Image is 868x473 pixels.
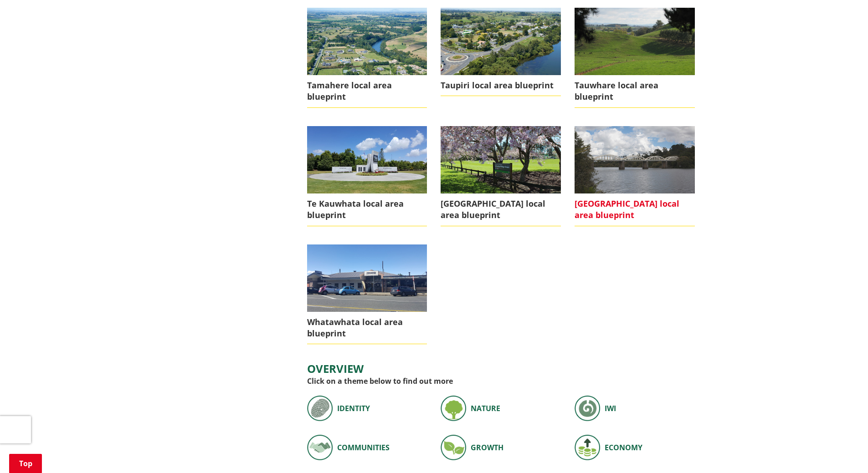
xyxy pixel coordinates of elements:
[575,435,600,460] img: icon-economy.png
[307,126,427,226] a: photo-te-kauwhata Te Kauwhata local area blueprint
[575,126,695,226] a: photo-tuakau [GEOGRAPHIC_DATA] local area blueprint
[575,435,695,460] a: Economy
[307,126,427,193] img: photo-te-kauwhata
[307,396,427,421] a: Identity
[575,8,695,75] img: photo-tauwhare
[307,376,695,387] p: Click on a theme below to find out more
[337,403,370,414] span: Identity
[441,126,561,193] img: photo-te-kowhai
[307,8,427,75] img: photo-tamahere
[575,75,695,107] span: Tauwhare local area blueprint
[307,244,427,312] img: photo-whatawhata
[307,435,333,460] img: icon-communities.png
[441,75,561,96] span: Taupiri local area blueprint
[307,396,333,421] img: icon-identity.png
[471,442,503,453] span: Growth
[441,396,561,421] a: Nature
[605,442,642,453] span: Economy
[307,435,427,460] a: Communities
[826,435,859,468] iframe: Messenger Launcher
[441,8,561,75] img: photo-taupiri
[441,396,466,421] img: icon-nature.png
[307,312,427,344] span: Whatawhata local area blueprint
[575,8,695,108] a: Tauwhare local area blueprint
[307,8,427,108] a: photo-tamahere Tamahere local area blueprint
[441,126,561,226] a: photo-te-kowhai [GEOGRAPHIC_DATA] local area blueprint
[575,193,695,226] span: [GEOGRAPHIC_DATA] local area blueprint
[441,193,561,226] span: [GEOGRAPHIC_DATA] local area blueprint
[9,454,42,473] a: Top
[575,396,600,421] img: icon-iwi.png
[575,126,695,193] img: photo-tuakau
[307,75,427,107] span: Tamahere local area blueprint
[605,403,616,414] span: iwi
[575,396,695,421] a: iwi
[307,193,427,226] span: Te Kauwhata local area blueprint
[337,442,390,453] span: Communities
[471,403,500,414] span: Nature
[441,8,561,97] a: photo-taupiri Taupiri local area blueprint
[307,362,695,376] h2: Overview
[441,435,466,460] img: icon-growth.png
[307,244,427,345] a: photo-whatawhata Whatawhata local area blueprint
[441,435,561,460] a: Growth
